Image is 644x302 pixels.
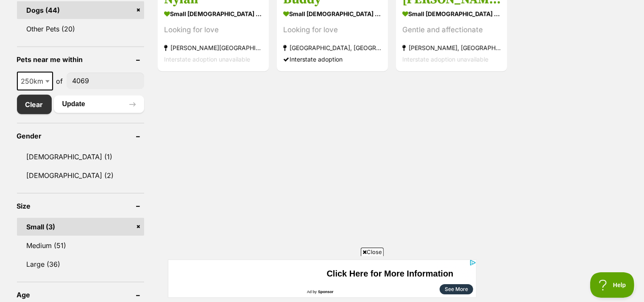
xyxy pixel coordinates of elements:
[17,132,144,140] header: Gender
[56,76,63,86] span: of
[17,95,52,114] a: Clear
[17,255,144,273] a: Large (36)
[17,1,144,19] a: Dogs (44)
[164,42,262,53] strong: [PERSON_NAME][GEOGRAPHIC_DATA], [GEOGRAPHIC_DATA]
[164,7,262,20] strong: small [DEMOGRAPHIC_DATA] Dog
[283,7,382,20] strong: small [DEMOGRAPHIC_DATA] Dog
[17,167,144,184] a: [DEMOGRAPHIC_DATA] (2)
[283,24,382,35] div: Looking for love
[54,96,144,113] button: Update
[402,42,501,53] strong: [PERSON_NAME], [GEOGRAPHIC_DATA]
[17,72,53,90] span: 250km
[17,237,144,254] a: Medium (51)
[17,202,144,210] header: Size
[17,20,144,38] a: Other Pets (20)
[402,55,488,62] span: Interstate adoption unavailable
[17,56,144,63] header: Pets near me within
[17,218,144,236] a: Small (3)
[283,42,382,53] strong: [GEOGRAPHIC_DATA], [GEOGRAPHIC_DATA]
[402,24,501,35] div: Gentle and affectionate
[168,260,477,298] iframe: Advertisement
[283,53,382,65] div: Interstate adoption
[67,73,144,89] input: postcode
[17,148,144,166] a: [DEMOGRAPHIC_DATA] (1)
[361,248,384,256] span: Close
[590,272,636,298] iframe: Help Scout Beacon - Open
[164,24,262,35] div: Looking for love
[402,7,501,20] strong: small [DEMOGRAPHIC_DATA] Dog
[164,55,250,62] span: Interstate adoption unavailable
[17,291,144,299] header: Age
[18,75,52,87] span: 250km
